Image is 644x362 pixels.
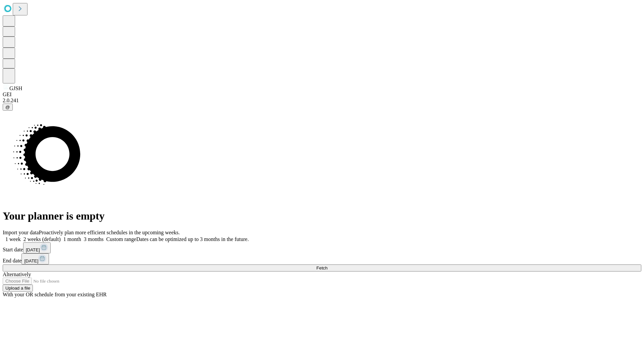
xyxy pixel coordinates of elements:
span: Proactively plan more efficient schedules in the upcoming weeks. [39,230,180,235]
span: 2 weeks (default) [23,236,61,242]
h1: Your planner is empty [3,210,641,222]
div: 2.0.241 [3,98,641,104]
button: Fetch [3,264,641,271]
span: Import your data [3,230,39,235]
button: @ [3,104,13,111]
div: GEI [3,92,641,98]
span: Fetch [316,265,327,270]
span: 3 months [84,236,104,242]
span: With your OR schedule from your existing EHR [3,292,107,297]
span: @ [5,105,10,110]
div: Start date [3,242,641,253]
span: 1 week [5,236,21,242]
span: 1 month [63,236,81,242]
button: Upload a file [3,285,33,292]
button: [DATE] [21,253,49,264]
span: Alternatively [3,271,31,277]
div: End date [3,253,641,264]
span: Dates can be optimized up to 3 months in the future. [136,236,249,242]
span: [DATE] [24,258,38,263]
span: [DATE] [26,247,40,252]
button: [DATE] [23,242,51,253]
span: GJSH [9,85,22,91]
span: Custom range [106,236,136,242]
